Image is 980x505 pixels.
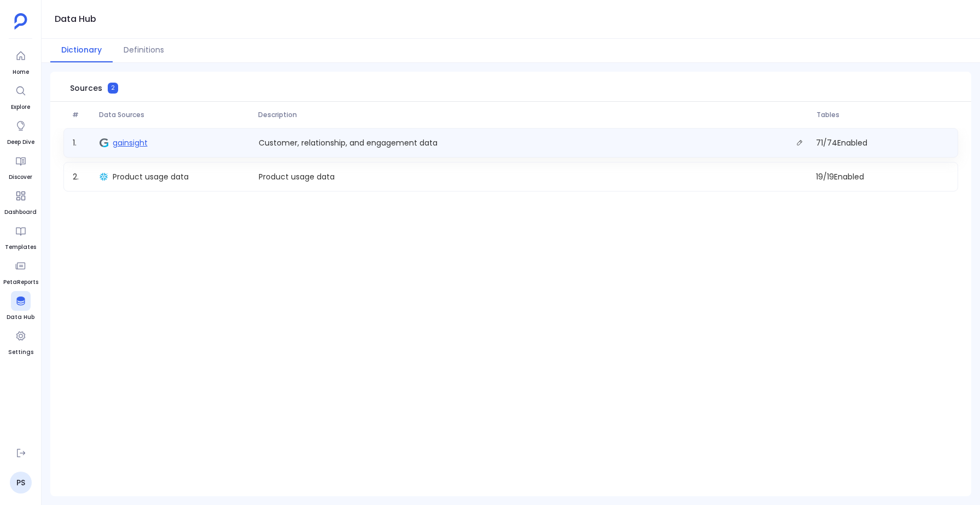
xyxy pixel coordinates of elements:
span: gainsight [113,137,148,148]
span: Tables [812,111,954,119]
span: 2 . [68,171,95,183]
span: Settings [8,348,33,357]
a: Data Hub [7,291,34,322]
a: Deep Dive [7,116,34,147]
button: Dictionary [50,39,113,62]
span: Discover [9,173,32,182]
span: 2 [108,83,118,94]
a: Home [11,46,31,77]
span: 19 / 19 Enabled [812,171,953,183]
span: Templates [5,243,36,252]
span: Description [254,111,812,119]
span: 71 / 74 Enabled [812,135,953,150]
span: Explore [11,103,31,112]
span: Home [11,68,31,77]
a: Explore [11,81,31,112]
a: PS [10,472,32,494]
span: Dashboard [4,208,37,217]
p: Customer, relationship, and engagement data [254,137,442,149]
a: Templates [5,221,36,252]
span: Sources [70,83,102,94]
a: Settings [8,326,33,357]
img: petavue logo [14,13,27,30]
span: Data Sources [95,111,254,119]
span: 1 . [68,135,95,150]
a: Discover [9,151,32,182]
h1: Data Hub [55,11,96,27]
button: Definitions [113,39,175,62]
p: Product usage data [254,171,339,183]
span: Product usage data [113,171,189,182]
span: PetaReports [3,278,38,287]
a: PetaReports [3,256,38,287]
span: # [68,111,95,119]
button: Edit description. [792,135,807,150]
span: Data Hub [7,313,34,322]
a: Dashboard [4,186,37,217]
span: Deep Dive [7,138,34,147]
